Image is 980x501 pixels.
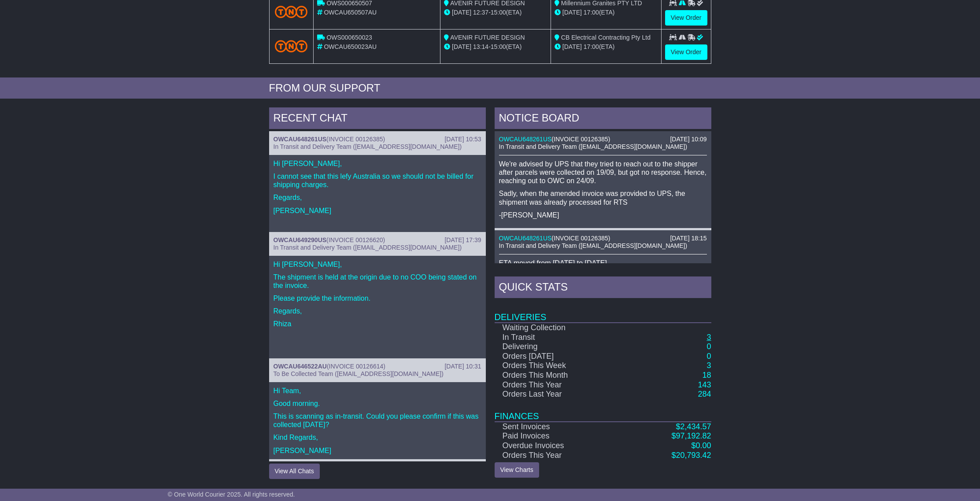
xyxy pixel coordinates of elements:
div: [DATE] 10:09 [670,136,706,143]
span: 17:00 [584,9,599,16]
a: 0 [706,352,711,361]
span: INVOICE 00126385 [554,235,608,242]
span: INVOICE 00126620 [329,236,383,243]
p: [PERSON_NAME] [274,446,481,455]
span: AVENIR FUTURE DESIGN [450,34,525,41]
a: OWCAU646522AU [274,363,327,370]
div: NOTICE BOARD [495,107,711,131]
span: © One World Courier 2025. All rights reserved. [168,491,295,498]
a: 3 [706,361,711,370]
span: [DATE] [452,9,471,16]
td: Sent Invoices [495,422,626,432]
span: OWCAU650507AU [324,9,377,16]
div: [DATE] 10:31 [444,363,481,370]
span: 97,192.82 [676,431,711,440]
p: Sadly, when the amended invoice was provided to UPS, the shipment was already processed for RTS [499,189,707,206]
td: Orders Last Year [495,390,626,399]
span: [DATE] [562,9,582,16]
a: OWCAU648261US [499,136,552,143]
a: 284 [698,390,711,398]
span: In Transit and Delivery Team ([EMAIL_ADDRESS][DOMAIN_NAME]) [274,143,462,150]
span: [DATE] [562,43,582,50]
a: View Charts [495,462,539,478]
p: [PERSON_NAME] [274,206,481,215]
p: Rhiza [274,320,481,328]
span: CB Electrical Contracting Pty Ltd [561,34,651,41]
td: Deliveries [495,300,711,323]
p: We're advised by UPS that they tried to reach out to the shipper after parcels were collected on ... [499,160,707,185]
span: 0.00 [695,441,711,450]
p: The shipment is held at the origin due to no COO being stated on the invoice. [274,273,481,290]
p: Kind Regards, [274,433,481,442]
img: TNT_Domestic.png [275,6,308,18]
td: Waiting Collection [495,323,626,333]
div: ( ) [274,363,481,370]
a: OWCAU649290US [274,236,327,243]
div: (ETA) [555,8,658,17]
p: Hi Team, [274,387,481,395]
div: ( ) [499,136,707,143]
span: OWCAU650023AU [324,43,377,50]
span: OWS000650023 [326,34,372,41]
p: Regards, [274,307,481,315]
span: INVOICE 00126614 [329,363,384,370]
a: $97,192.82 [671,431,711,440]
span: In Transit and Delivery Team ([EMAIL_ADDRESS][DOMAIN_NAME]) [499,143,688,150]
p: Good morning. [274,399,481,408]
a: 143 [698,380,711,389]
span: [DATE] [452,43,471,50]
div: [DATE] 18:15 [670,235,706,242]
span: In Transit and Delivery Team ([EMAIL_ADDRESS][DOMAIN_NAME]) [499,242,688,249]
span: In Transit and Delivery Team ([EMAIL_ADDRESS][DOMAIN_NAME]) [274,244,462,251]
div: ( ) [274,236,481,244]
a: $0.00 [691,441,711,450]
div: [DATE] 17:39 [444,236,481,244]
td: Orders This Week [495,361,626,371]
div: [DATE] 10:53 [444,136,481,143]
a: View Order [665,10,707,26]
p: This is scanning as in-transit. Could you please confirm if this was collected [DATE]? [274,412,481,429]
span: 17:00 [584,43,599,50]
td: Orders This Year [495,451,626,460]
span: To Be Collected Team ([EMAIL_ADDRESS][DOMAIN_NAME]) [274,370,444,377]
span: 20,793.42 [676,451,711,460]
a: $2,434.57 [676,422,711,431]
td: Orders [DATE] [495,352,626,361]
span: INVOICE 00126385 [329,136,383,143]
td: Paid Invoices [495,431,626,441]
span: 15:00 [491,9,506,16]
td: In Transit [495,333,626,343]
p: ETA moved from [DATE] to [DATE] [499,259,707,267]
td: Orders This Month [495,371,626,380]
div: Quick Stats [495,276,711,300]
img: TNT_Domestic.png [275,40,308,52]
td: Orders This Year [495,380,626,390]
span: 12:37 [473,9,488,16]
a: $20,793.42 [671,451,711,460]
a: OWCAU648261US [274,136,327,143]
span: 15:00 [491,43,506,50]
p: Regards, [274,193,481,202]
td: Finances [495,399,711,422]
div: FROM OUR SUPPORT [269,82,711,95]
p: Hi [PERSON_NAME], [274,159,481,168]
p: -[PERSON_NAME] [499,211,707,219]
p: Hi [PERSON_NAME], [274,260,481,269]
a: 0 [706,342,711,351]
a: 18 [702,371,711,379]
div: RECENT CHAT [269,107,486,131]
div: ( ) [274,136,481,143]
a: OWCAU648261US [499,235,552,242]
td: Overdue Invoices [495,441,626,451]
a: 3 [706,333,711,342]
p: Please provide the information. [274,294,481,302]
div: ( ) [499,235,707,242]
div: (ETA) [555,42,658,52]
a: View Order [665,44,707,60]
span: INVOICE 00126385 [554,136,608,143]
td: Delivering [495,342,626,352]
div: - (ETA) [444,42,547,52]
div: - (ETA) [444,8,547,17]
span: 2,434.57 [680,422,711,431]
button: View All Chats [269,464,320,479]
